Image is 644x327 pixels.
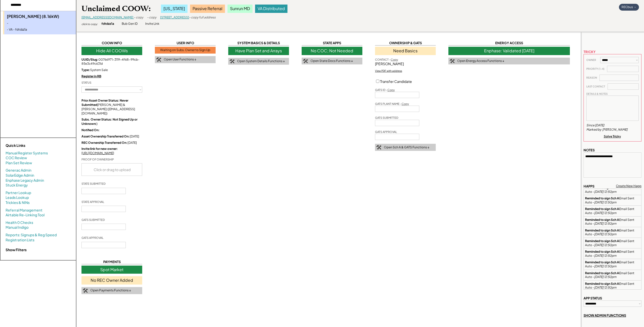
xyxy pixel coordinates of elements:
div: Email Sent Auto - [585,260,640,268]
div: ENERGY ACCESS [448,41,570,45]
strong: Reminded to sign Sch A [585,207,619,211]
div: Need Basics [375,47,436,55]
u: Register in RB [81,74,101,78]
div: VA Distributed [255,5,287,13]
div: Sunrun MD [227,5,253,13]
div: Email Sent Auto - [585,282,640,290]
em: [DATE] 12:50pm [594,232,616,236]
div: [DATE] [81,134,142,139]
div: GATS PLANT NAME - [375,102,409,106]
div: STATE APPS [302,41,362,45]
div: Marked by [PERSON_NAME] [586,128,628,132]
div: [US_STATE] [161,5,188,13]
a: Manual Indigo [6,225,29,230]
a: [EMAIL_ADDRESS][DOMAIN_NAME] [81,15,133,19]
div: GATS ID - [375,88,395,92]
div: USER INFO [155,41,216,45]
div: View PDF with address [375,69,402,73]
em: [DATE] 12:50pm [594,190,616,194]
strong: Show Filters [6,247,27,252]
div: GATS APPROVAL [81,236,103,240]
img: tool-icon.png [450,59,455,63]
div: Email Sent Auto - [585,228,640,236]
em: [DATE] 12:50pm [594,200,616,204]
div: Open User Functions ↓ [164,57,196,62]
a: SolarEdge Admin [6,173,34,178]
strong: Reminded to sign Sch A [585,239,619,243]
div: GATS SUBMITTED [81,218,105,222]
div: [PERSON_NAME] [375,61,436,66]
div: DETAILS & NOTES [586,92,608,96]
strong: Reminded to sign Sch A [585,250,619,253]
div: TRICKY [584,50,596,54]
div: RECbus → [619,4,639,11]
div: - copy [134,15,143,20]
div: - VA - fdtdzz1a [7,28,73,32]
div: Email Sent Auto - [585,207,640,215]
img: tool-icon.png [230,59,235,64]
div: Bub Gen ID [122,22,138,26]
a: [STREET_ADDRESS] [160,15,189,19]
div: STATUS [81,81,91,84]
div: Passive Referral [190,5,225,13]
div: COOW INFO [81,41,142,45]
div: Waiting on Subs. Owner to Sign Up [155,47,216,54]
div: - [7,21,73,26]
a: Enphase Legacy Admin [6,178,44,183]
img: tool-icon.png [376,145,381,150]
div: Quick Links [6,143,56,148]
a: Reports: Signups & Reg Speed [6,232,57,238]
em: [DATE] 12:50pm [594,243,616,247]
div: Open System Details Functions ↓ [237,59,285,63]
strong: Invite link for new owner: [81,147,118,151]
strong: Reminded to sign Sch A [585,271,619,275]
div: - copy [147,15,156,20]
div: Email Sent Auto - [585,239,640,247]
div: Unclaimed COOW: [81,4,151,14]
div: Email Sent Auto - [585,186,640,194]
div: Spot Market [81,266,142,274]
a: Stuck Energy [6,183,28,188]
em: [DATE] 12:50pm [594,254,616,258]
em: [DATE] 12:50pm [594,222,616,225]
a: Referral Management [6,208,43,213]
strong: Reminded to sign Sch A [585,260,619,264]
strong: Asset Ownership Transferred On: [81,134,130,138]
div: System Sale [81,68,142,72]
strong: Type: [81,68,90,72]
strong: Reminded to sign Sch A [585,218,619,222]
div: PROOF OF OWNERSHIP [81,157,114,161]
img: tool-icon.png [303,59,308,63]
strong: UUID/Slug: [81,58,98,61]
div: Create New Happ [616,184,641,188]
img: tool-icon.png [156,57,161,62]
div: HAPPS [584,184,594,189]
div: 00766971-3119-4f68-99cb-85e3c49c631d [81,58,142,66]
a: Airtable Re-Linking Tool [6,213,45,218]
a: Registration Lists [6,238,34,243]
div: Open Sch A & GATS Functions ↓ [384,145,429,150]
div: REASON [586,76,597,79]
div: No COC; Not Needed [302,47,362,55]
a: Generac Admin [6,168,31,173]
strong: Reminded to sign Sch A [585,228,619,232]
u: [URL][DOMAIN_NAME] [81,151,114,155]
div: [PERSON_NAME] (8.16kW) [7,14,73,19]
div: click to copy: [81,22,98,26]
strong: Notified On: [81,128,100,132]
em: [DATE] 12:50pm [594,286,616,289]
div: [DATE] [81,141,142,145]
div: () [81,118,142,126]
em: [DATE] 12:50pm [594,275,616,279]
div: GATS SUBMITTED [375,116,398,120]
div: OWNER [586,58,598,62]
div: GATS APPROVAL [375,130,397,134]
u: Copy [387,88,395,91]
div: [PERSON_NAME] & [PERSON_NAME] ([EMAIL_ADDRESS][DOMAIN_NAME]) [81,99,142,115]
div: Since [DATE] [586,123,604,128]
div: - copy full address [189,15,216,20]
div: fdtdzz1a [101,22,114,26]
img: tool-icon.png [83,288,88,293]
div: STATE SUBMITTED [81,182,106,185]
label: Transfer Candidate [380,79,412,84]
